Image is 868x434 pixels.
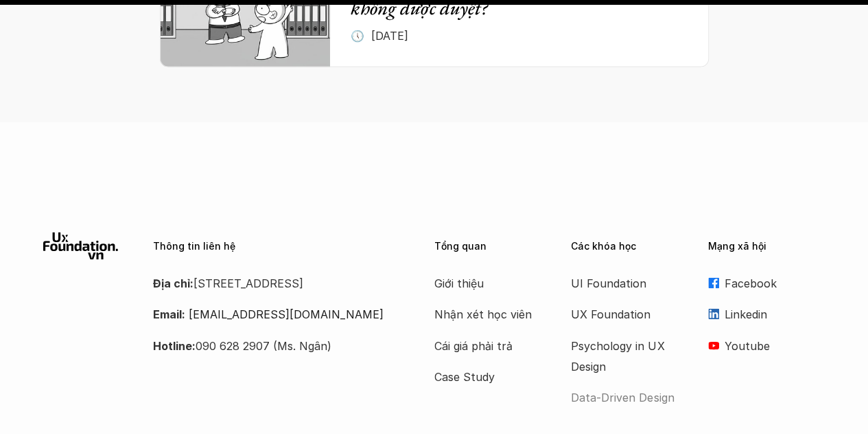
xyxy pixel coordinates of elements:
[189,307,384,321] a: [EMAIL_ADDRESS][DOMAIN_NAME]
[153,307,185,321] strong: Email:
[571,303,681,324] a: UX Foundation
[725,272,825,293] p: Facebook
[434,366,544,387] a: Case Study
[153,272,399,293] p: [STREET_ADDRESS]
[725,303,825,324] p: Linkedin
[434,335,544,356] a: Cái giá phải trả
[571,272,681,293] a: UI Foundation
[153,335,399,356] p: 090 628 2907 (Ms. Ngân)
[708,240,825,252] p: Mạng xã hội
[434,240,551,252] p: Tổng quan
[708,303,825,324] a: Linkedin
[153,276,193,290] strong: Địa chỉ:
[571,335,681,377] a: Psychology in UX Design
[708,272,825,293] a: Facebook
[571,387,681,407] a: Data-Driven Design
[153,338,196,352] strong: Hotline:
[571,240,688,252] p: Các khóa học
[708,335,825,356] a: Youtube
[351,25,408,46] p: 🕔 [DATE]
[725,335,825,356] p: Youtube
[434,303,544,324] a: Nhận xét học viên
[153,240,399,252] p: Thông tin liên hệ
[434,272,544,293] a: Giới thiệu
